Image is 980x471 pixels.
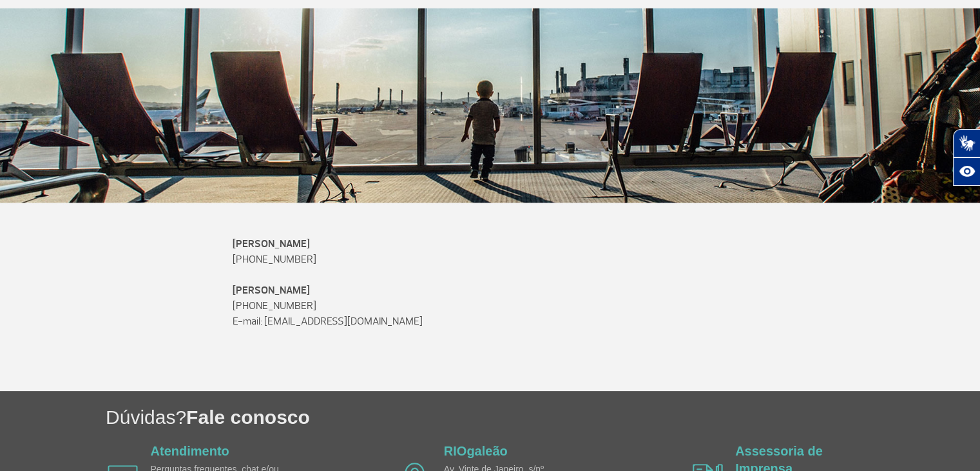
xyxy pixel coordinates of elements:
strong: [PERSON_NAME] [233,237,310,250]
p: E-mail: [EMAIL_ADDRESS][DOMAIN_NAME] [233,314,748,329]
span: Fale conosco [186,406,310,428]
button: Abrir tradutor de língua de sinais. [953,129,980,157]
a: Atendimento [151,444,229,458]
h1: Dúvidas? [106,404,980,430]
strong: [PERSON_NAME] [233,284,310,297]
button: Abrir recursos assistivos. [953,157,980,186]
a: RIOgaleão [444,444,508,458]
div: Plugin de acessibilidade da Hand Talk. [953,129,980,186]
p: [PHONE_NUMBER] [233,283,748,314]
p: [PHONE_NUMBER] [233,236,748,267]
